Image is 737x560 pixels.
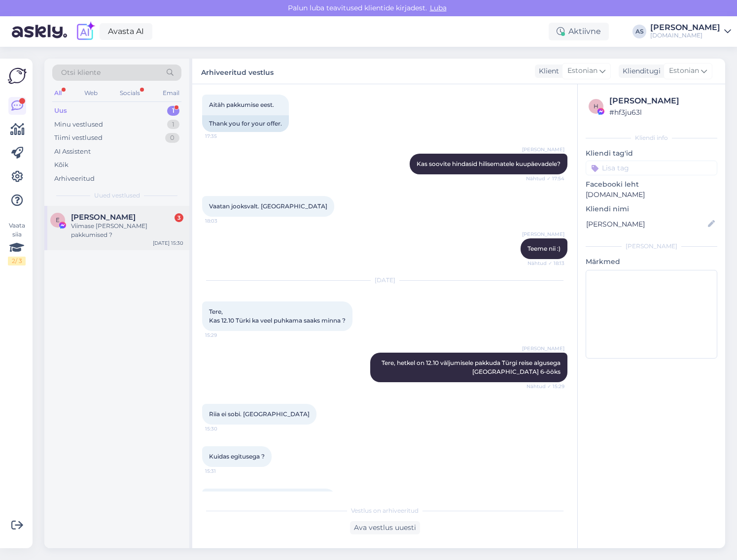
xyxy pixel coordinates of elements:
[209,101,274,108] span: Aitäh pakkumise eest.
[209,453,265,460] span: Kuidas egitusega ?
[209,202,327,210] span: Vaatan jooksvalt. [GEOGRAPHIC_DATA]
[118,87,142,99] div: Socials
[619,66,661,76] div: Klienditugi
[526,175,564,182] span: Nähtud ✓ 17:54
[75,21,96,42] img: explore-ai
[586,161,717,175] input: Lisa tag
[586,133,717,142] div: Kliendi info
[54,106,67,116] div: Uus
[202,115,289,132] div: Thank you for your offer.
[71,222,183,239] div: Viimase [PERSON_NAME] pakkumised ?
[209,410,310,418] span: Riia ei sobi. [GEOGRAPHIC_DATA]
[94,191,140,200] span: Uued vestlused
[586,204,717,214] p: Kliendi nimi
[202,276,567,285] div: [DATE]
[526,383,564,390] span: Nähtud ✓ 15:29
[650,24,731,39] a: [PERSON_NAME][DOMAIN_NAME]
[351,506,419,515] span: Vestlus on arhiveeritud
[8,66,27,85] img: Askly Logo
[549,23,609,40] div: Aktiivne
[165,133,179,143] div: 0
[427,3,450,12] span: Luba
[586,257,717,267] p: Märkmed
[417,160,561,167] span: Kas soovite hindasid hilisematele kuupäevadele?
[8,257,26,265] div: 2 / 3
[8,221,26,265] div: Vaata siia
[54,120,103,130] div: Minu vestlused
[205,132,242,140] span: 17:35
[527,260,564,267] span: Nähtud ✓ 18:13
[54,147,91,157] div: AI Assistent
[161,87,181,99] div: Email
[205,425,242,432] span: 15:30
[650,24,720,32] div: [PERSON_NAME]
[567,66,597,76] span: Estonian
[201,65,274,78] label: Arhiveeritud vestlus
[382,359,562,375] span: Tere, hetkel on 12.10 väljumisele pakkuda Türgi reise algusega [GEOGRAPHIC_DATA] 6-ööks
[54,174,95,184] div: Arhiveeritud
[100,23,152,40] a: Avasta AI
[209,308,346,324] span: Tere, Kas 12.10 Türki ka veel puhkama saaks minna ?
[54,133,103,143] div: Tiimi vestlused
[522,231,564,238] span: [PERSON_NAME]
[609,107,714,118] div: # hf3ju63l
[52,87,64,99] div: All
[205,467,242,475] span: 15:31
[594,102,598,110] span: h
[522,345,564,352] span: [PERSON_NAME]
[535,66,559,76] div: Klient
[54,160,69,170] div: Kõik
[205,217,242,225] span: 18:03
[167,106,179,116] div: 1
[527,245,561,252] span: Teeme nii :)
[71,213,136,222] span: Egon Eelvee
[669,66,699,76] span: Estonian
[586,190,717,200] p: [DOMAIN_NAME]
[609,95,714,107] div: [PERSON_NAME]
[56,216,60,224] span: E
[61,67,101,78] span: Otsi kliente
[586,148,717,159] p: Kliendi tag'id
[175,213,183,222] div: 3
[650,32,720,39] div: [DOMAIN_NAME]
[205,331,242,339] span: 15:29
[586,219,706,230] input: Lisa nimi
[522,146,564,153] span: [PERSON_NAME]
[153,239,183,247] div: [DATE] 15:30
[632,25,646,38] div: AS
[350,521,420,534] div: Ava vestlus uuesti
[586,242,717,251] div: [PERSON_NAME]
[586,179,717,190] p: Facebooki leht
[82,87,100,99] div: Web
[167,120,179,130] div: 1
